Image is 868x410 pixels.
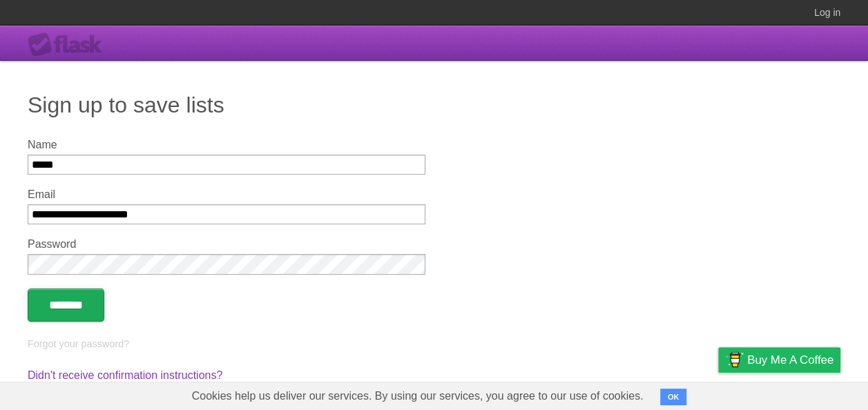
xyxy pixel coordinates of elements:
[718,347,840,373] a: Buy me a coffee
[725,348,744,371] img: Buy me a coffee
[28,88,840,121] h1: Sign up to save lists
[28,32,110,57] div: Flask
[28,338,129,349] a: Forgot your password?
[28,139,425,151] label: Name
[178,382,657,410] span: Cookies help us deliver our services. By using our services, you agree to our use of cookies.
[660,389,687,405] button: OK
[28,238,425,251] label: Password
[28,369,222,381] a: Didn't receive confirmation instructions?
[747,348,833,372] span: Buy me a coffee
[28,188,425,201] label: Email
